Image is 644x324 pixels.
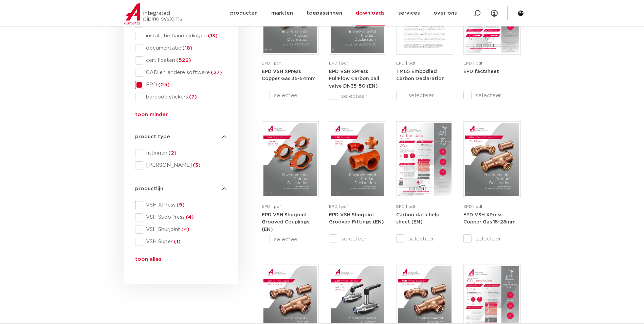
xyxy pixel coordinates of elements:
[135,133,226,141] h4: product type
[188,94,197,100] span: (7)
[262,91,319,100] label: selecteer
[135,185,226,193] h4: productlijn
[463,204,482,209] span: EPD | pdf
[329,235,386,243] label: selecteer
[135,255,162,266] button: toon alles
[143,238,226,245] span: VSH Super
[207,33,218,38] span: (13)
[262,204,281,209] span: EPD | pdf
[181,46,192,51] span: (18)
[396,61,415,65] span: EPD | pdf
[329,69,379,89] a: EPD VSH XPress FullFlow Carbon ball valve DN35-50 (EN)
[167,150,177,156] span: (2)
[463,212,516,225] a: EPD VSH XPress Copper Gas 15-28mm
[135,93,226,101] div: barcode stickers(7)
[192,163,201,168] span: (3)
[262,212,309,232] a: EPD VSH Shurjoint Grooved Couplings (EN)
[396,204,415,209] span: EPD | pdf
[143,150,226,157] span: fittingen
[329,204,348,209] span: EPD | pdf
[135,213,226,221] div: VSH SudoPress(4)
[135,161,226,169] div: [PERSON_NAME](3)
[262,61,281,65] span: EPD | pdf
[210,70,222,75] span: (27)
[135,226,226,234] div: VSH Shurjoint(4)
[143,214,226,221] span: VSH SudoPress
[331,123,384,196] img: VSH-Shurjoint-Grooved-Fittings_A4EPD_5011523_EN-pdf.jpg
[398,123,452,196] img: Carbon-data-help-sheet-pdf.jpg
[396,212,439,225] a: Carbon data help sheet (EN)
[157,82,170,87] span: (25)
[463,61,482,65] span: EPD | pdf
[143,226,226,233] span: VSH Shurjoint
[463,91,520,100] label: selecteer
[185,215,194,220] span: (4)
[465,123,519,196] img: VSH-XPress-Copper-Gas-15-28mm_A4EPD_5011481_EN-pdf.jpg
[143,82,226,88] span: EPD
[396,91,453,100] label: selecteer
[463,69,499,74] a: EPD factsheet
[396,69,445,82] a: TM65 Embodied Carbon Declaration
[135,56,226,65] div: certificaten(522)
[135,201,226,209] div: VSH XPress(9)
[262,235,319,244] label: selecteer
[143,33,226,39] span: installatie handleidingen
[135,111,168,122] button: toon minder
[135,69,226,77] div: CAD en andere software(27)
[329,61,348,65] span: EPD | pdf
[135,149,226,157] div: fittingen(2)
[176,202,185,208] span: (9)
[135,81,226,89] div: EPD(25)
[143,162,226,169] span: [PERSON_NAME]
[396,235,453,243] label: selecteer
[135,32,226,40] div: installatie handleidingen(13)
[143,45,226,52] span: documentatie
[329,212,384,225] a: EPD VSH Shurjoint Grooved Fittings (EN)
[175,58,191,63] span: (522)
[143,69,226,76] span: CAD en andere software
[173,239,181,244] span: (1)
[135,44,226,52] div: documentatie(18)
[180,227,189,232] span: (4)
[262,69,316,82] a: EPD VSH XPress Copper Gas 35-54mm
[135,238,226,246] div: VSH Super(1)
[463,235,520,243] label: selecteer
[143,202,226,209] span: VSH XPress
[143,94,226,101] span: barcode stickers
[143,57,226,64] span: certificaten
[329,92,386,100] label: selecteer
[263,123,317,196] img: VSH-Shurjoint-Grooved-Couplings_A4EPD_5011512_EN-pdf.jpg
